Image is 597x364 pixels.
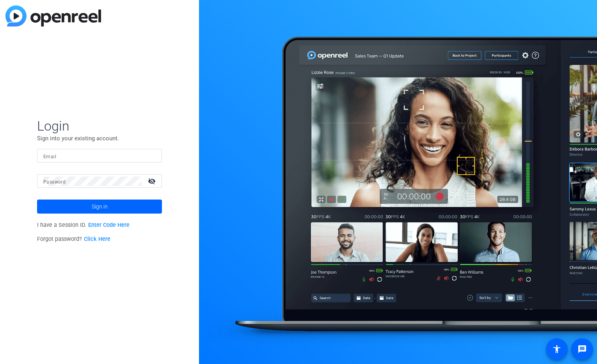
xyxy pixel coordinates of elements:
input: Enter Email Address [43,151,156,161]
span: I have a Session ID. [37,222,130,228]
mat-label: Password [43,179,66,185]
mat-icon: accessibility [552,345,561,354]
button: Sign in [37,200,162,214]
span: Login [37,118,162,134]
mat-icon: visibility_off [143,175,162,187]
p: Sign into your existing account. [37,134,162,143]
span: Sign in [92,197,108,216]
img: blue-gradient.svg [5,5,101,27]
a: Enter Code Here [88,222,130,228]
mat-icon: message [577,345,587,354]
a: Click Here [84,236,110,242]
mat-label: Email [43,154,56,159]
span: Forgot password? [37,236,110,242]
